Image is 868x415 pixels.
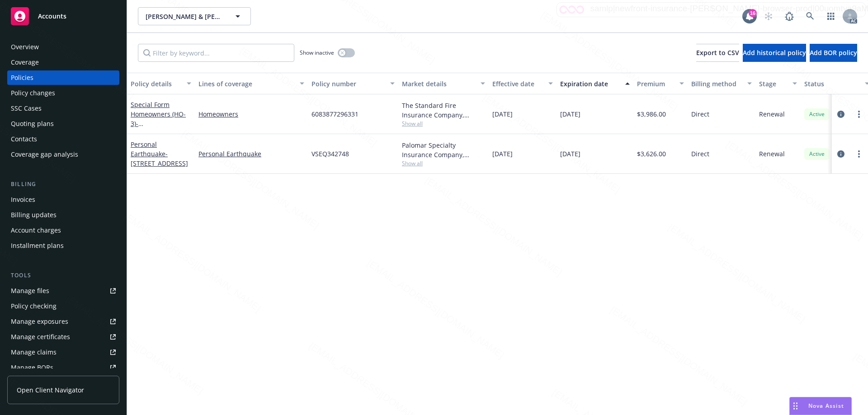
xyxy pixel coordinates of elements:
[557,73,633,94] button: Expiration date
[311,79,385,89] div: Policy number
[11,299,57,313] div: Policy checking
[402,120,485,127] span: Show all
[11,70,33,85] div: Policies
[308,73,398,94] button: Policy number
[7,360,119,375] a: Manage BORs
[11,284,49,298] div: Manage files
[789,397,852,415] button: Nova Assist
[637,109,666,119] span: $3,986.00
[743,48,806,57] span: Add historical policy
[7,223,119,238] a: Account charges
[11,147,78,162] div: Coverage gap analysis
[131,100,188,147] a: Special Form Homeowners (HO-3)
[198,79,294,89] div: Lines of coverage
[489,73,557,94] button: Effective date
[492,149,513,159] span: [DATE]
[7,180,119,189] div: Billing
[7,55,119,70] a: Coverage
[810,48,857,57] span: Add BOR policy
[688,73,755,94] button: Billing method
[7,284,119,298] a: Manage files
[300,49,334,56] span: Show inactive
[311,109,359,119] span: 6083877296331
[131,140,188,168] a: Personal Earthquake
[11,132,37,146] div: Contacts
[7,192,119,207] a: Invoices
[691,149,709,159] span: Direct
[402,101,485,120] div: The Standard Fire Insurance Company, Travelers Insurance
[790,397,801,415] div: Drag to move
[11,208,57,222] div: Billing updates
[11,101,42,116] div: SSC Cases
[7,345,119,359] a: Manage claims
[11,223,61,238] div: Account charges
[398,73,489,94] button: Market details
[780,7,798,25] a: Report a Bug
[810,44,857,62] button: Add BOR policy
[146,12,224,21] span: [PERSON_NAME] & [PERSON_NAME]
[7,330,119,344] a: Manage certificates
[637,149,666,159] span: $3,626.00
[127,73,195,94] button: Policy details
[560,149,580,159] span: [DATE]
[7,4,119,29] a: Accounts
[7,132,119,146] a: Contacts
[11,345,57,359] div: Manage claims
[138,7,251,25] button: [PERSON_NAME] & [PERSON_NAME]
[749,9,757,17] div: 16
[492,79,543,89] div: Effective date
[822,7,840,25] a: Switch app
[835,149,846,159] a: circleInformation
[7,86,119,100] a: Policy changes
[492,109,513,119] span: [DATE]
[691,109,709,119] span: Direct
[11,117,54,131] div: Quoting plans
[402,159,485,167] span: Show all
[759,149,785,159] span: Renewal
[11,330,70,344] div: Manage certificates
[11,192,35,207] div: Invoices
[560,109,580,119] span: [DATE]
[131,79,181,89] div: Policy details
[7,208,119,222] a: Billing updates
[696,44,739,62] button: Export to CSV
[11,360,53,375] div: Manage BORs
[402,79,475,89] div: Market details
[7,101,119,116] a: SSC Cases
[11,314,68,329] div: Manage exposures
[637,79,674,89] div: Premium
[804,79,859,89] div: Status
[808,110,826,118] span: Active
[7,70,119,85] a: Policies
[7,40,119,54] a: Overview
[7,147,119,162] a: Coverage gap analysis
[743,44,806,62] button: Add historical policy
[755,73,801,94] button: Stage
[11,86,55,100] div: Policy changes
[759,7,778,25] a: Start snowing
[138,44,294,62] input: Filter by keyword...
[759,79,787,89] div: Stage
[854,109,864,120] a: more
[11,238,64,253] div: Installment plans
[560,79,620,89] div: Expiration date
[808,150,826,158] span: Active
[801,7,819,25] a: Search
[195,73,308,94] button: Lines of coverage
[17,385,84,395] span: Open Client Navigator
[7,238,119,253] a: Installment plans
[854,149,864,159] a: more
[7,271,119,280] div: Tools
[7,299,119,313] a: Policy checking
[311,149,349,159] span: VSEQ342748
[7,314,119,329] a: Manage exposures
[759,109,785,119] span: Renewal
[38,13,66,20] span: Accounts
[11,40,39,54] div: Overview
[198,109,304,119] a: Homeowners
[808,402,844,410] span: Nova Assist
[198,149,304,159] a: Personal Earthquake
[691,79,742,89] div: Billing method
[402,140,485,159] div: Palomar Specialty Insurance Company, [GEOGRAPHIC_DATA]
